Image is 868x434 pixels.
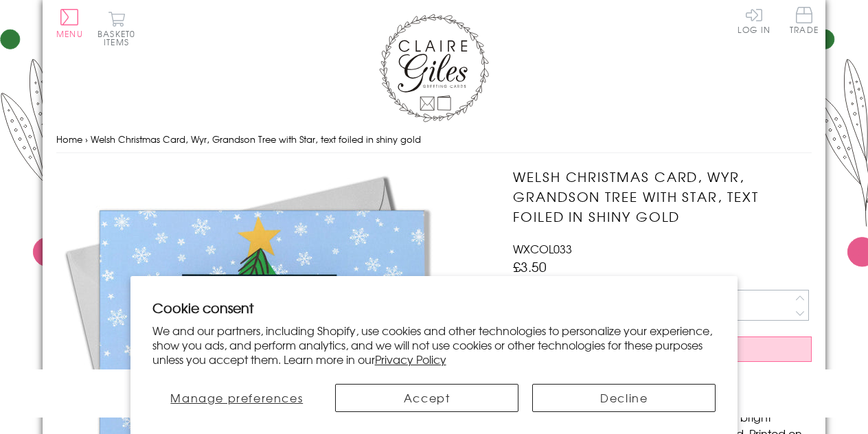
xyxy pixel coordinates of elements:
span: WXCOL033 [513,240,572,257]
button: Menu [56,9,83,38]
span: 0 items [104,27,135,48]
span: › [85,133,88,146]
nav: breadcrumbs [56,126,812,154]
a: Privacy Policy [375,351,446,367]
button: Basket0 items [98,11,135,46]
a: Home [56,133,82,146]
img: Claire Giles Greetings Cards [379,14,489,122]
button: Decline [532,384,716,412]
button: Manage preferences [152,384,321,412]
span: Welsh Christmas Card, Wyr, Grandson Tree with Star, text foiled in shiny gold [91,133,421,146]
button: Accept [335,384,518,412]
a: Log In [738,7,770,34]
span: Menu [56,27,83,40]
p: We and our partners, including Shopify, use cookies and other technologies to personalize your ex... [152,323,716,366]
span: Manage preferences [170,389,303,406]
h2: Cookie consent [152,298,716,317]
h1: Welsh Christmas Card, Wyr, Grandson Tree with Star, text foiled in shiny gold [513,167,812,226]
span: Trade [790,7,819,34]
span: £3.50 [513,257,547,276]
a: Trade [790,7,819,36]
